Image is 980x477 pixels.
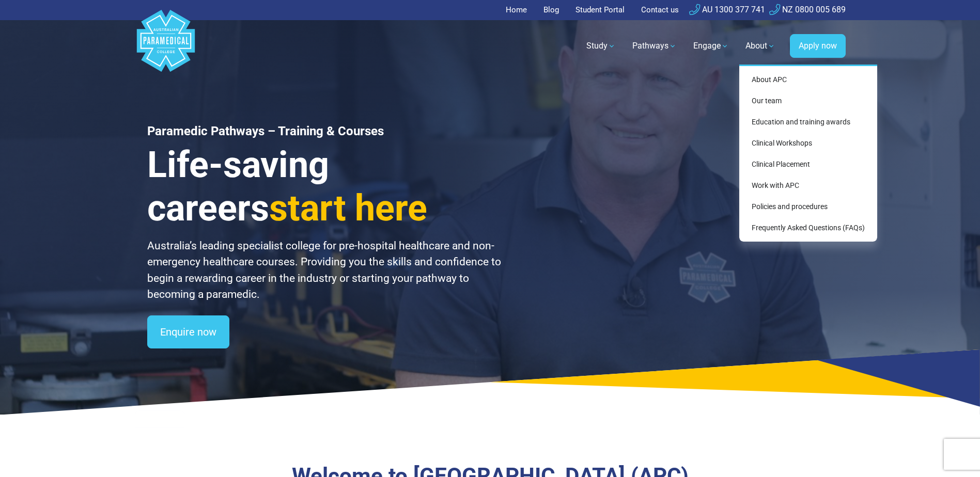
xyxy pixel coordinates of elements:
p: Australia’s leading specialist college for pre-hospital healthcare and non-emergency healthcare c... [147,238,503,303]
h1: Paramedic Pathways – Training & Courses [147,124,503,139]
div: About [739,65,877,242]
span: start here [269,187,427,229]
a: Engage [687,31,735,60]
a: NZ 0800 005 689 [769,5,846,14]
a: Policies and procedures [743,197,873,216]
h3: Life-saving careers [147,143,503,230]
a: About [739,31,782,60]
a: Work with APC [743,176,873,195]
a: Enquire now [147,315,229,348]
a: Study [580,31,622,60]
a: Pathways [626,31,683,60]
a: About APC [743,70,873,89]
a: Clinical Placement [743,155,873,174]
a: AU 1300 377 741 [689,5,765,14]
a: Clinical Workshops [743,134,873,153]
a: Education and training awards [743,113,873,132]
a: Australian Paramedical College [135,20,197,72]
a: Apply now [790,34,846,58]
a: Our team [743,91,873,110]
a: Frequently Asked Questions (FAQs) [743,218,873,237]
